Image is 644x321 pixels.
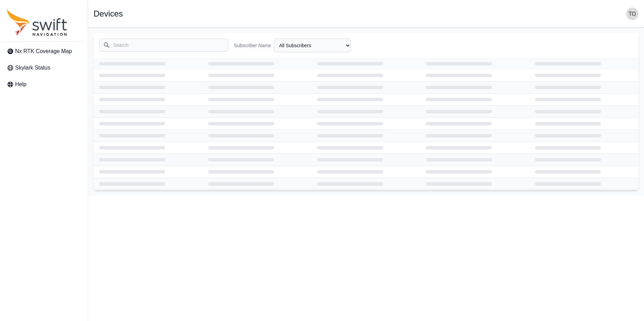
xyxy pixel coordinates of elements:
[626,8,638,20] img: user photo
[274,39,351,52] select: Subscriber
[4,61,84,75] a: Skylark Status
[15,64,50,72] span: Skylark Status
[94,10,123,18] h1: Devices
[4,44,84,58] a: Nx RTK Coverage Map
[234,42,271,49] label: Subscriber Name
[4,77,84,91] a: Help
[15,47,72,55] span: Nx RTK Coverage Map
[99,39,228,52] input: Search
[15,80,26,89] span: Help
